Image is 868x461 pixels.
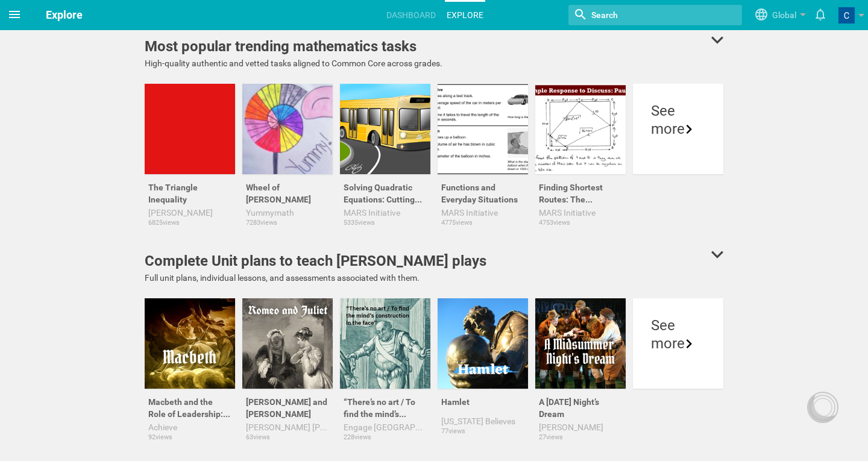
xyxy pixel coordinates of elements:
a: [PERSON_NAME] [PERSON_NAME] [PERSON_NAME] [246,421,329,433]
a: Macbeth and the Role of Leadership: Who is in Control?Achieve92views [145,298,235,443]
div: High-quality authentic and vetted tasks aligned to Common Core across grades. [145,57,723,69]
a: Achieve [148,421,231,433]
div: Functions and Everyday Situations [438,174,528,207]
a: “There’s no art / To find the mind’s construction in the face”Engage [GEOGRAPHIC_DATA]228views [340,298,430,443]
div: Hamlet [438,389,528,415]
a: Dashboard [385,2,438,28]
div: [PERSON_NAME] and [PERSON_NAME] [242,389,333,421]
a: MARS Initiative [344,207,427,219]
a: [PERSON_NAME] [148,207,231,219]
a: Yummymath [246,207,329,219]
div: See [651,102,705,120]
a: A [DATE] Night’s Dream[PERSON_NAME]27views [535,298,626,443]
div: Complete Unit plans to teach [PERSON_NAME] plays [145,250,486,272]
a: Wheel of [PERSON_NAME]Yummymath7283views [242,84,333,228]
a: MARS Initiative [539,207,622,219]
a: Solving Quadratic Equations: Cutting CornersMARS Initiative5335views [340,84,430,228]
div: “There’s no art / To find the mind’s construction in the face” [340,389,430,421]
div: Full unit plans, individual lessons, and assessments associated with them. [145,272,723,284]
div: See [651,316,705,334]
div: more [651,334,705,353]
div: 4753 views [535,219,626,227]
a: Seemore [633,298,723,443]
div: 4775 views [438,219,528,227]
a: Engage [GEOGRAPHIC_DATA] [344,421,427,433]
div: 6825 views [145,219,235,227]
div: Solving Quadratic Equations: Cutting Corners [340,174,430,207]
div: more [651,120,705,138]
div: Most popular trending mathematics tasks [145,36,417,57]
a: Seemore [633,84,723,228]
div: 27 views [535,433,626,442]
a: The Triangle Inequality[PERSON_NAME]6825views [145,84,235,228]
div: 7283 views [242,219,333,227]
input: Search [590,7,694,23]
a: Functions and Everyday SituationsMARS Initiative4775views [438,84,528,228]
a: Finding Shortest Routes: The Schoolyard ProblemMARS Initiative4753views [535,84,626,228]
div: 92 views [145,433,235,442]
span: Explore [46,8,83,21]
a: Hamlet[US_STATE] Believes77views [438,298,528,443]
div: Finding Shortest Routes: The Schoolyard Problem [535,174,626,207]
div: Wheel of [PERSON_NAME] [242,174,333,207]
a: [PERSON_NAME] and [PERSON_NAME][PERSON_NAME] [PERSON_NAME] [PERSON_NAME]63views [242,298,333,443]
a: [US_STATE] Believes [441,415,524,427]
div: 77 views [438,427,528,436]
a: [PERSON_NAME] [539,421,622,433]
div: 228 views [340,433,430,442]
div: Macbeth and the Role of Leadership: Who is in Control? [145,389,235,421]
a: Explore [445,2,485,28]
div: A [DATE] Night’s Dream [535,389,626,421]
div: 5335 views [340,219,430,227]
div: The Triangle Inequality [145,174,235,207]
a: MARS Initiative [441,207,524,219]
div: 63 views [242,433,333,442]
